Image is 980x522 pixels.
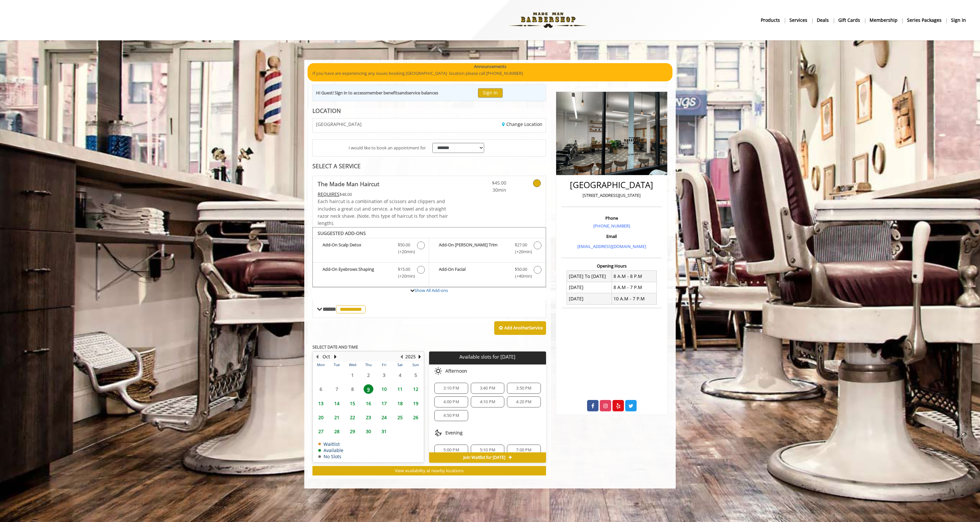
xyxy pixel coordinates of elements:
span: 4:00 PM [443,399,459,405]
th: Fri [376,362,392,368]
th: Wed [345,362,360,368]
td: Select day12 [408,382,424,396]
div: 3:10 PM [434,383,468,394]
b: Deals [817,17,829,24]
div: SELECT A SERVICE [312,163,546,169]
span: 15 [348,399,357,408]
a: MembershipMembership [865,15,902,25]
b: Add-On Scalp Detox [323,241,391,255]
div: 7:00 PM [507,445,540,456]
button: Next Year [417,353,422,360]
b: Add Another Service [504,325,543,331]
b: gift cards [838,17,860,24]
span: 27 [316,427,326,436]
span: 24 [379,413,389,422]
div: 3:40 PM [471,383,504,394]
a: Show All Add-ons [414,287,448,293]
td: 8 A.M - 7 P.M [612,282,656,293]
b: sign in [951,17,966,24]
b: Add-On Facial [439,266,508,280]
td: Waitlist [318,442,343,446]
div: 4:10 PM [471,396,504,407]
th: Sun [408,362,424,368]
b: SUGGESTED ADD-ONS [318,230,366,236]
label: Add-On Beard Trim [432,241,542,257]
button: Sign In [478,88,503,98]
b: The Made Man Haircut [318,179,379,188]
span: $50.00 [398,241,410,248]
span: 30min [468,186,506,194]
div: 4:00 PM [434,396,468,407]
span: 26 [411,413,421,422]
span: 30 [364,427,373,436]
img: Made Man Barbershop logo [503,2,593,38]
span: 3:10 PM [443,386,459,391]
div: Hi Guest! Sign in to access and [316,89,438,96]
span: Evening [445,430,463,435]
span: 21 [332,413,342,422]
td: Select day24 [376,410,392,424]
td: Select day11 [392,382,408,396]
b: Add-On [PERSON_NAME] Trim [439,241,508,255]
h3: Email [563,234,660,239]
td: Select day13 [313,396,329,410]
span: 14 [332,399,342,408]
td: Select day21 [329,410,344,424]
span: 22 [348,413,357,422]
th: Tue [329,362,344,368]
b: Series packages [907,17,942,24]
span: Afternoon [445,368,467,374]
span: 28 [332,427,342,436]
div: $48.00 [318,191,449,198]
span: 7:00 PM [516,447,531,453]
a: Gift cardsgift cards [834,15,865,25]
b: SELECT DATE AND TIME [312,344,358,350]
span: $27.00 [515,241,527,248]
span: 4:50 PM [443,413,459,418]
td: [DATE] [567,282,612,293]
td: Select day20 [313,410,329,424]
td: Select day10 [376,382,392,396]
span: This service needs some Advance to be paid before we block your appointment [318,191,339,197]
span: 3:40 PM [480,386,495,391]
span: 4:10 PM [480,399,495,405]
span: (+20min ) [395,248,414,255]
span: (+20min ) [395,273,414,280]
td: No Slots [318,454,343,459]
h2: [GEOGRAPHIC_DATA] [563,180,660,190]
td: Select day15 [345,396,360,410]
div: 4:50 PM [434,410,468,421]
span: View availability at nearby locations [395,468,464,474]
span: 16 [364,399,373,408]
b: Services [789,17,807,24]
span: 5:10 PM [480,447,495,453]
td: [DATE] To [DATE] [567,271,612,282]
span: 4:20 PM [516,399,531,405]
td: Select day18 [392,396,408,410]
span: $15.00 [398,266,410,273]
td: 10 A.M - 7 P.M [612,293,656,304]
td: [DATE] [567,293,612,304]
p: If you have are experiencing any issues booking [GEOGRAPHIC_DATA] location please call [PHONE_NUM... [312,70,668,77]
a: [PHONE_NUMBER] [593,223,630,229]
span: 17 [379,399,389,408]
span: 19 [411,399,421,408]
span: 3:50 PM [516,386,531,391]
span: I would like to book an appointment for [349,144,426,151]
span: (+40min ) [511,273,530,280]
span: 12 [411,384,421,394]
td: Select day26 [408,410,424,424]
td: Select day9 [360,382,376,396]
td: Select day17 [376,396,392,410]
span: Each haircut is a combination of scissors and clippers and includes a great cut and service, a ho... [318,198,448,226]
td: Select day30 [360,424,376,438]
td: Available [318,448,343,453]
span: 20 [316,413,326,422]
td: Select day31 [376,424,392,438]
td: Select day16 [360,396,376,410]
a: Series packagesSeries packages [902,15,946,25]
button: Next Month [333,353,338,360]
b: Announcements [474,63,506,70]
button: Previous Year [399,353,404,360]
a: DealsDeals [812,15,834,25]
